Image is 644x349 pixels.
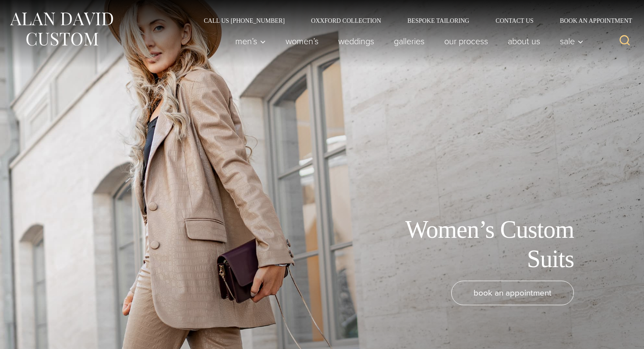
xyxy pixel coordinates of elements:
a: Our Process [435,32,498,50]
img: Alan David Custom [9,10,114,49]
nav: Secondary Navigation [191,18,635,24]
a: Bespoke Tailoring [394,18,482,24]
a: Oxxford Collection [298,18,394,24]
a: Book an Appointment [547,18,635,24]
a: About Us [498,32,550,50]
span: book an appointment [474,286,552,299]
a: book an appointment [451,281,574,305]
a: Galleries [384,32,435,50]
a: Call Us [PHONE_NUMBER] [191,18,298,24]
button: View Search Form [614,31,635,52]
a: Women’s [276,32,329,50]
a: Contact Us [482,18,547,24]
a: weddings [329,32,384,50]
span: Men’s [235,37,266,46]
nav: Primary Navigation [226,32,588,50]
h1: Women’s Custom Suits [377,215,574,274]
span: Sale [560,37,584,46]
